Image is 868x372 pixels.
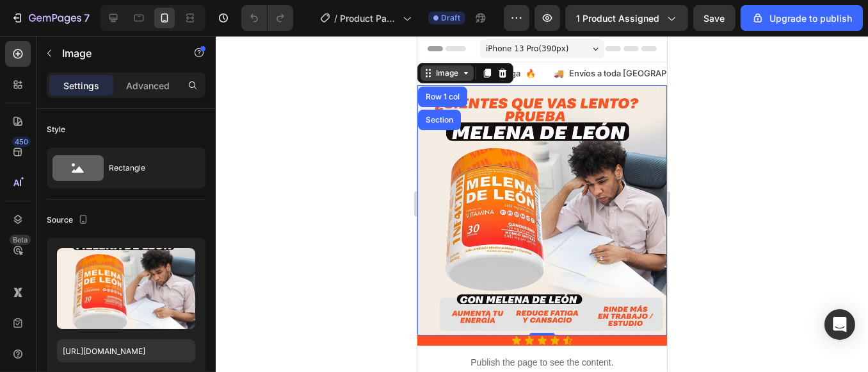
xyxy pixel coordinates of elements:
[824,309,855,340] div: Open Intercom Messenger
[704,13,725,24] span: Save
[84,10,90,26] p: 7
[741,5,863,31] button: Upgrade to publish
[334,12,337,25] span: /
[63,79,99,92] p: Settings
[57,248,195,329] img: preview-image
[57,339,195,362] input: https://example.com/image.jpg
[6,57,45,65] div: Row 1 col
[340,12,398,25] span: Product Page - [DATE] 16:56:19
[47,212,91,229] div: Source
[751,12,852,25] div: Upgrade to publish
[12,137,31,147] div: 450
[16,31,44,43] div: Image
[47,124,65,135] div: Style
[126,79,170,92] p: Advanced
[220,31,390,44] div: 🚚 🇨🇴
[5,5,95,31] button: 7
[62,46,171,61] p: Image
[241,5,293,31] div: Undo/Redo
[417,36,667,372] iframe: Design area
[576,12,659,25] span: 1 product assigned
[693,5,735,31] button: Save
[235,31,375,44] span: Envíos a toda [GEOGRAPHIC_DATA]
[109,153,187,183] div: Rectangle
[441,12,460,24] span: Draft
[565,5,688,31] button: 1 product assigned
[10,235,31,245] div: Beta
[6,80,38,88] div: Section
